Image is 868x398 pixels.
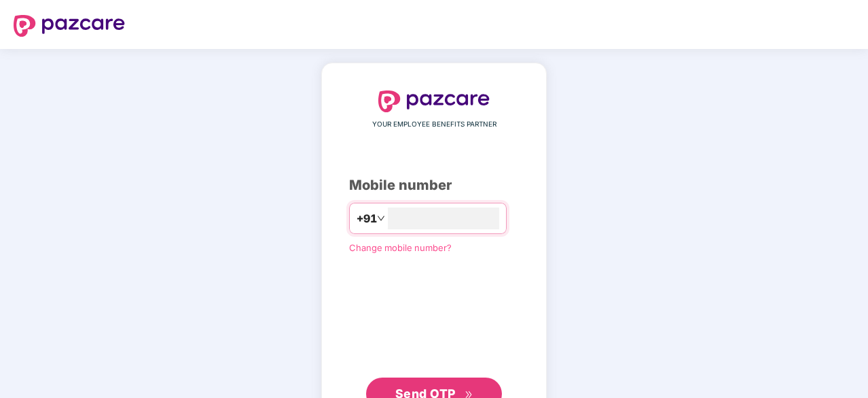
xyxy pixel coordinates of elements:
span: +91 [357,210,377,227]
a: Change mobile number? [349,242,452,253]
img: logo [14,15,125,37]
span: YOUR EMPLOYEE BENEFITS PARTNER [372,119,496,130]
div: Mobile number [349,175,519,196]
img: logo [378,90,490,112]
span: down [377,214,385,222]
